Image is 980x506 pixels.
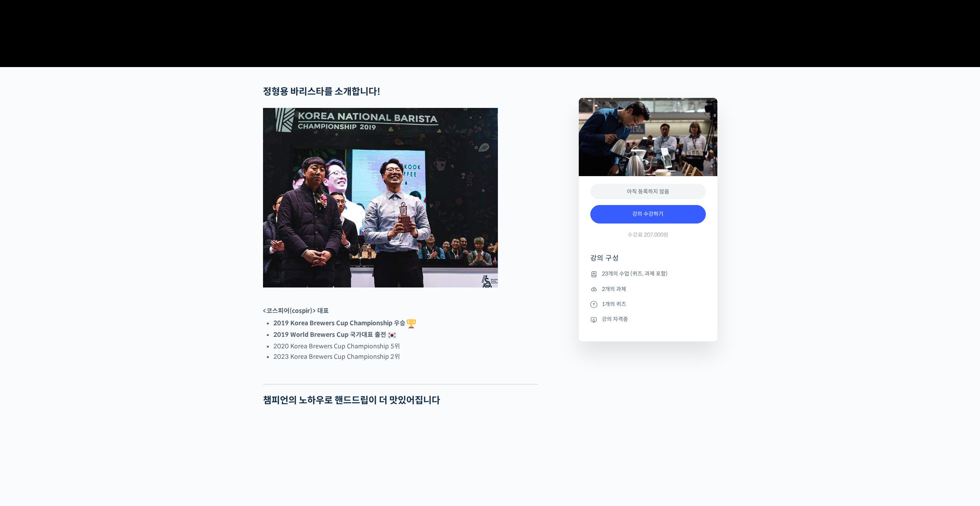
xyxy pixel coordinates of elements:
span: 대화 [70,256,80,262]
a: 강의 수강하기 [590,205,706,224]
img: 🏆 [407,319,416,328]
li: 2020 Korea Brewers Cup Championship 5위 [273,341,538,351]
li: 23개의 수업 (퀴즈, 과제 포함) [590,269,706,279]
strong: 정형용 바리스타를 소개합니다! [263,86,380,98]
a: 홈 [2,244,51,264]
strong: 2019 World Brewers Cup 국가대표 출전 [273,331,398,339]
div: 아직 등록하지 않음 [590,184,706,200]
strong: 챔피언의 노하우로 핸드드립이 더 맛있어집니다 [263,395,440,406]
li: 2023 Korea Brewers Cup Championship 2위 [273,351,538,362]
img: 🇰🇷 [387,331,397,340]
a: 설정 [99,244,148,264]
span: 설정 [119,256,128,262]
span: 수강료 207,000원 [628,231,668,239]
strong: <코스피어(cospir)> 대표 [263,307,329,315]
span: 홈 [24,256,29,262]
li: 2개의 과제 [590,284,706,294]
strong: 2019 Korea Brewers Cup Championship 우승 [273,319,417,327]
h4: 강의 구성 [590,254,706,269]
li: 강의 자격증 [590,315,706,324]
li: 1개의 퀴즈 [590,299,706,309]
a: 대화 [51,244,99,264]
